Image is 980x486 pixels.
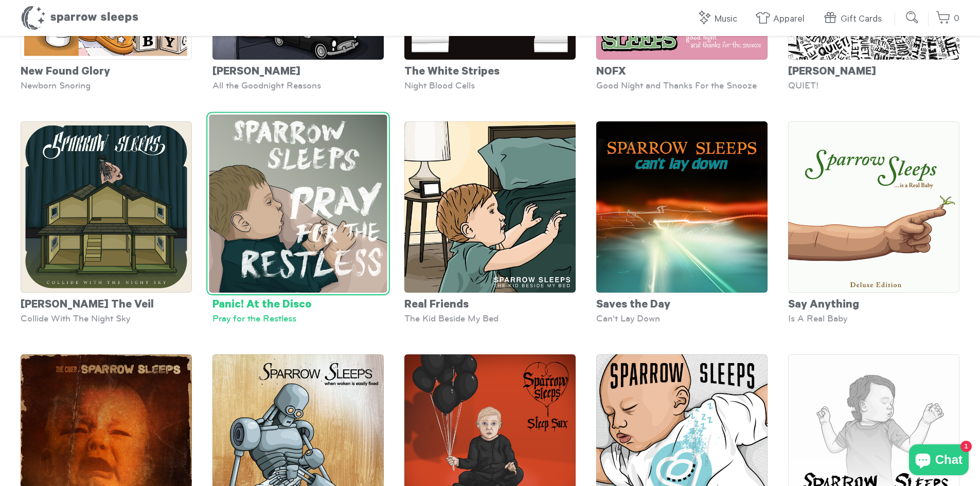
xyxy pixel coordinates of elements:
div: Real Friends [404,293,576,313]
div: Newborn Snoring [21,80,192,91]
img: SayAnything-IsARealBaby_DeluxeEdition_1_grande.png [788,121,959,293]
div: All the Goodnight Reasons [212,80,384,91]
div: Collide With The Night Sky [21,313,192,323]
img: SparrowSleeps-PrayfortheRestless-cover_grande.png [209,115,387,293]
a: Real Friends The Kid Beside My Bed [404,121,576,323]
div: [PERSON_NAME] The Veil [21,293,192,313]
div: Night Blood Cells [404,80,576,91]
div: NOFX [596,60,768,80]
a: Apparel [755,8,810,30]
div: New Found Glory [21,60,192,80]
a: Panic! At the Disco Pray for the Restless [212,121,384,323]
img: SS-TheKidBesideMyBed-Cover-1600x1600_grande.png [404,121,576,293]
inbox-online-store-chat: Shopify online store chat [906,444,972,478]
a: [PERSON_NAME] The Veil Collide With The Night Sky [21,121,192,323]
img: PierceTheVeil-CollideWiththeNightSky-Cover_grande.png [21,121,192,293]
div: [PERSON_NAME] [212,60,384,80]
input: Submit [902,7,923,28]
div: Good Night and Thanks For the Snooze [596,80,768,91]
div: Panic! At the Disco [212,293,384,313]
a: Say Anything Is A Real Baby [788,121,959,323]
div: Saves the Day [596,293,768,313]
div: Say Anything [788,293,959,313]
div: Is A Real Baby [788,313,959,323]
a: 0 [936,8,959,30]
a: Gift Cards [823,8,887,30]
div: Can't Lay Down [596,313,768,323]
a: Saves the Day Can't Lay Down [596,121,768,323]
h1: Sparrow Sleeps [21,5,139,31]
div: Pray for the Restless [212,313,384,323]
div: QUIET! [788,80,959,91]
div: The Kid Beside My Bed [404,313,576,323]
div: [PERSON_NAME] [788,60,959,80]
img: SS-CantLayDown-1600x1600_grande.png [596,121,768,293]
div: The White Stripes [404,60,576,80]
a: Music [697,8,742,30]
